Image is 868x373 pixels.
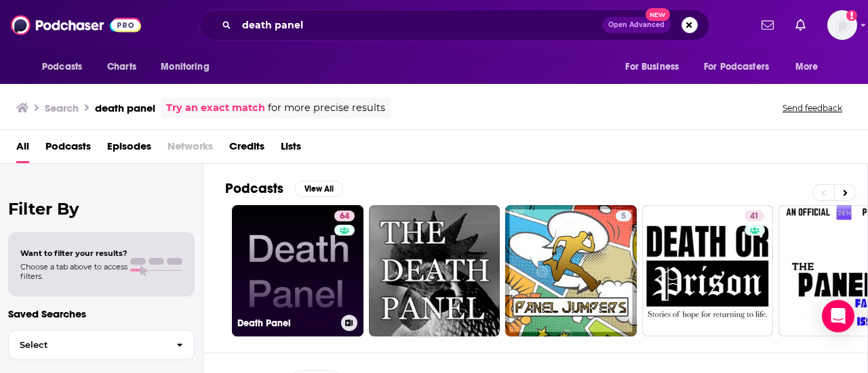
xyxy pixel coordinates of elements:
button: View All [294,181,343,197]
span: Networks [167,135,213,163]
button: Select [8,330,195,360]
a: 64Death Panel [232,205,363,336]
input: Search podcasts, credits, & more... [237,14,602,36]
a: All [16,135,29,163]
button: Show profile menu [827,10,857,40]
a: Lists [281,135,301,163]
a: Show notifications dropdown [790,14,811,37]
a: Try an exact match [166,100,265,116]
img: Podchaser - Follow, Share and Rate Podcasts [11,12,141,38]
a: Credits [229,135,264,163]
h2: Filter By [8,199,195,219]
span: 64 [340,210,349,223]
span: 41 [750,210,759,223]
button: Open AdvancedNew [602,17,671,33]
svg: Add a profile image [846,10,857,21]
span: Open Advanced [608,22,665,28]
span: 5 [621,210,626,223]
span: For Podcasters [704,58,769,76]
div: Open Intercom Messenger [822,300,854,332]
img: User Profile [827,10,857,40]
div: Search podcasts, credits, & more... [199,9,709,41]
a: 5 [616,211,631,221]
span: Choose a tab above to access filters. [20,262,127,281]
a: PodcastsView All [225,180,343,197]
a: 64 [334,211,355,221]
button: open menu [616,54,696,80]
span: Charts [107,58,136,76]
a: 41 [642,205,774,336]
span: for more precise results [268,100,385,116]
span: More [795,58,818,76]
span: Monitoring [161,58,209,76]
p: Saved Searches [8,307,195,320]
span: For Business [625,58,679,76]
span: Select [9,341,165,349]
span: Want to filter your results? [20,248,127,258]
a: Charts [98,54,144,80]
a: 41 [745,211,764,221]
h2: Podcasts [225,180,283,197]
a: Podcasts [45,135,91,163]
button: open menu [151,54,226,80]
span: Logged in as ShannonHennessey [827,10,857,40]
button: Send feedback [778,102,846,114]
button: open menu [33,54,100,80]
span: New [646,8,670,21]
span: Podcasts [42,58,82,76]
button: open menu [786,54,835,80]
a: Show notifications dropdown [756,14,779,37]
h3: Search [45,102,79,114]
h3: death panel [95,102,155,114]
h3: Death Panel [237,317,336,329]
button: open menu [695,54,789,80]
a: Episodes [107,135,151,163]
a: 5 [505,205,637,336]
